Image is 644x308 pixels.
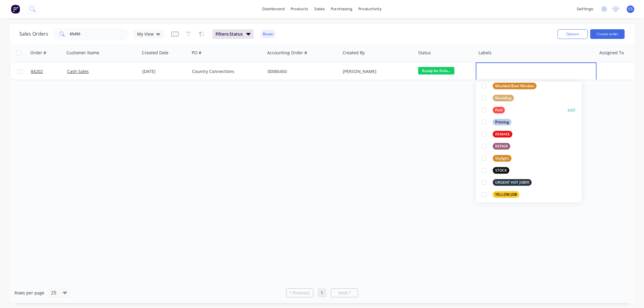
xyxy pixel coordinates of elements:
[142,50,168,56] div: Created Date
[355,5,385,14] div: productivity
[493,167,510,174] div: STOCK
[558,29,588,39] button: Options
[493,131,513,138] div: REMAKE
[493,83,537,89] div: Moulded Boat Window
[261,30,276,38] button: Reset
[19,31,48,37] h1: Sales Orders
[268,68,335,75] div: 00085450
[493,119,512,125] div: Printing
[590,29,625,39] button: Create order
[493,143,511,150] div: REPAIR
[493,95,514,101] div: Moulding
[192,50,201,56] div: PO #
[311,5,328,14] div: sales
[31,62,67,81] a: 84202
[338,290,348,296] span: Next
[331,290,358,296] a: Next page
[259,5,288,14] a: dashboard
[343,50,365,56] div: Created By
[137,31,154,37] span: My View
[493,155,512,162] div: Skylight
[628,6,633,12] span: CS
[574,5,596,14] div: settings
[66,50,99,56] div: Customer Name
[14,290,44,296] span: Rows per page
[568,107,576,113] button: edit
[343,68,410,75] div: [PERSON_NAME]
[213,29,254,39] button: Filters:Status
[216,31,243,37] span: Filters: Status
[30,50,46,56] div: Order #
[287,290,313,296] a: Previous page
[267,50,307,56] div: Accounting Order #
[479,50,492,56] div: Labels
[493,191,520,198] div: YELLOW JOB
[493,107,505,113] div: Paid
[293,290,310,296] span: Previous
[318,288,327,297] a: Page 1 is your current page
[288,5,311,14] div: products
[11,5,20,14] img: Factory
[284,288,360,297] ul: Pagination
[192,68,259,75] div: Country Connections
[328,5,355,14] div: purchasing
[493,179,532,186] div: URGENT HOT JOB!!!!
[599,50,624,56] div: Assigned To
[70,28,129,40] input: Search...
[142,68,187,75] div: [DATE]
[67,68,89,74] a: Cash Sales
[418,67,454,75] span: Ready for Deliv...
[418,50,431,56] div: Status
[31,68,43,75] span: 84202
